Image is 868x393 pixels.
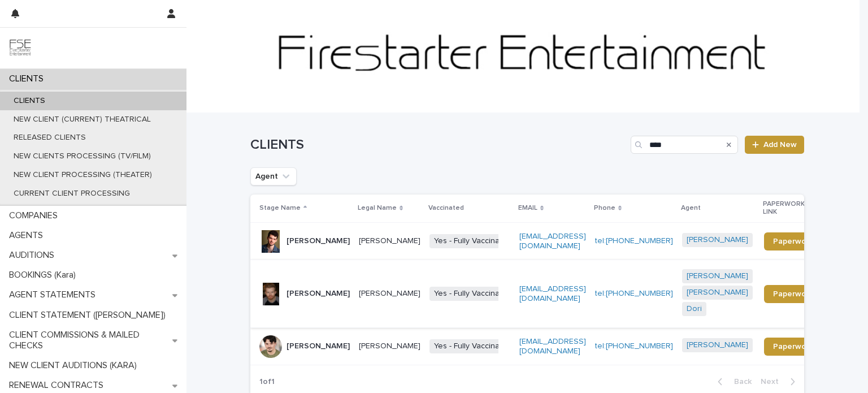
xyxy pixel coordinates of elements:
[5,380,112,391] p: RENEWAL CONTRACTS
[429,234,516,248] span: Yes - Fully Vaccinated
[5,133,95,142] p: RELEASED CLIENTS
[594,202,615,214] p: Phone
[687,340,748,350] a: [PERSON_NAME]
[358,202,397,214] p: Legal Name
[287,289,350,299] p: [PERSON_NAME]
[5,230,52,241] p: AGENTS
[359,289,420,299] p: [PERSON_NAME]
[429,339,516,353] span: Yes - Fully Vaccinated
[687,288,748,297] a: [PERSON_NAME]
[250,327,840,365] tr: [PERSON_NAME][PERSON_NAME]Yes - Fully Vaccinated[EMAIL_ADDRESS][DOMAIN_NAME]tel:[PHONE_NUMBER][PE...
[745,136,804,154] a: Add New
[764,285,822,303] a: Paperwork
[756,377,804,387] button: Next
[687,235,748,245] a: [PERSON_NAME]
[595,290,673,297] a: tel:[PHONE_NUMBER]
[763,198,816,219] p: PAPERWORK LINK
[773,237,813,245] span: Paperwork
[5,290,105,300] p: AGENT STATEMENTS
[687,271,748,281] a: [PERSON_NAME]
[250,260,840,327] tr: [PERSON_NAME][PERSON_NAME]Yes - Fully Vaccinated[EMAIL_ADDRESS][DOMAIN_NAME]tel:[PHONE_NUMBER][PE...
[773,343,813,351] span: Paperwork
[518,202,537,214] p: EMAIL
[773,290,813,298] span: Paperwork
[359,236,420,246] p: [PERSON_NAME]
[5,189,139,198] p: CURRENT CLIENT PROCESSING
[519,232,586,250] a: [EMAIL_ADDRESS][DOMAIN_NAME]
[250,222,840,260] tr: [PERSON_NAME][PERSON_NAME]Yes - Fully Vaccinated[EMAIL_ADDRESS][DOMAIN_NAME]tel:[PHONE_NUMBER][PE...
[9,37,32,59] img: 9JgRvJ3ETPGCJDhvPVA5
[359,342,420,351] p: [PERSON_NAME]
[5,210,67,221] p: COMPANIES
[595,237,673,245] a: tel:[PHONE_NUMBER]
[5,270,85,280] p: BOOKINGS (Kara)
[764,232,822,251] a: Paperwork
[763,141,797,149] span: Add New
[631,136,738,154] input: Search
[681,202,701,214] p: Agent
[727,378,752,386] span: Back
[519,338,586,355] a: [EMAIL_ADDRESS][DOMAIN_NAME]
[764,338,822,356] a: Paperwork
[519,285,586,303] a: [EMAIL_ADDRESS][DOMAIN_NAME]
[429,287,516,301] span: Yes - Fully Vaccinated
[709,377,756,387] button: Back
[5,170,161,180] p: NEW CLIENT PROCESSING (THEATER)
[250,137,626,153] h1: CLIENTS
[761,378,785,386] span: Next
[595,342,673,350] a: tel:[PHONE_NUMBER]
[5,96,54,106] p: CLIENTS
[250,167,297,185] button: Agent
[5,330,172,351] p: CLIENT COMMISSIONS & MAILED CHECKS
[5,115,160,124] p: NEW CLIENT (CURRENT) THEATRICAL
[5,250,63,261] p: AUDITIONS
[687,304,702,314] a: Dori
[5,152,160,161] p: NEW CLIENTS PROCESSING (TV/FILM)
[287,342,350,351] p: [PERSON_NAME]
[287,236,350,246] p: [PERSON_NAME]
[5,360,146,371] p: NEW CLIENT AUDITIONS (KARA)
[259,202,301,214] p: Stage Name
[5,74,53,84] p: CLIENTS
[5,310,175,321] p: CLIENT STATEMENT ([PERSON_NAME])
[428,202,464,214] p: Vaccinated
